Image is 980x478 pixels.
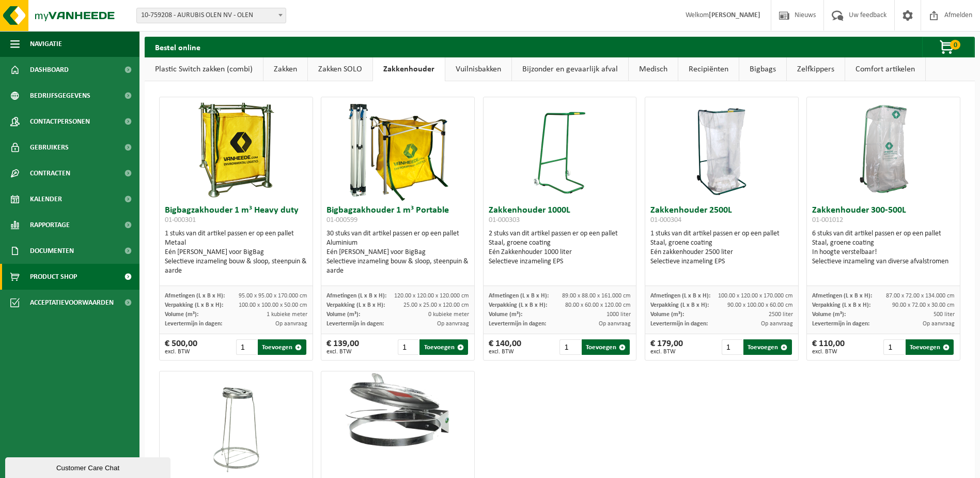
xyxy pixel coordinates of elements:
div: € 500,00 [165,339,197,355]
a: Medisch [629,57,678,81]
span: Product Shop [30,264,77,290]
span: Volume (m³): [650,311,684,318]
span: 90.00 x 100.00 x 60.00 cm [727,302,793,308]
span: 25.00 x 25.00 x 120.00 cm [403,302,469,308]
a: Bijzonder en gevaarlijk afval [512,57,628,81]
div: Selectieve inzameling bouw & sloop, steenpuin & aarde [326,257,469,276]
span: Afmetingen (L x B x H): [812,293,872,299]
div: 1 stuks van dit artikel passen er op een pallet [650,229,793,266]
span: Levertermijn in dagen: [650,321,708,327]
span: excl. BTW [812,349,845,355]
h3: Bigbagzakhouder 1 m³ Heavy duty [165,206,307,227]
img: 01-000307 [321,371,474,448]
span: 89.00 x 88.00 x 161.000 cm [562,293,631,299]
span: Verpakking (L x B x H): [650,302,709,308]
span: 100.00 x 100.00 x 50.00 cm [239,302,307,308]
span: 120.00 x 120.00 x 120.000 cm [394,293,469,299]
div: Selectieve inzameling bouw & sloop, steenpuin & aarde [165,257,307,276]
span: excl. BTW [650,349,683,355]
h3: Zakkenhouder 1000L [489,206,631,227]
button: Toevoegen [582,339,630,355]
span: Rapportage [30,212,70,238]
div: € 179,00 [650,339,683,355]
span: Verpakking (L x B x H): [165,302,223,308]
div: In hoogte verstelbaar! [812,248,955,257]
a: Comfort artikelen [845,57,925,81]
span: Afmetingen (L x B x H): [326,293,386,299]
span: Acceptatievoorwaarden [30,290,114,316]
span: Volume (m³): [812,311,846,318]
div: Metaal [165,238,307,248]
a: Recipiënten [678,57,739,81]
span: Documenten [30,238,74,264]
div: Staal, groene coating [489,238,631,248]
span: Op aanvraag [275,321,307,327]
input: 1 [559,339,580,355]
img: 01-000301 [184,97,288,201]
span: Bedrijfsgegevens [30,83,90,109]
button: Toevoegen [743,339,791,355]
span: Levertermijn in dagen: [326,321,384,327]
div: Selectieve inzameling EPS [489,257,631,266]
span: 0 kubieke meter [428,311,469,318]
a: Bigbags [739,57,786,81]
div: Selectieve inzameling EPS [650,257,793,266]
span: 01-000304 [650,216,681,224]
span: excl. BTW [165,349,197,355]
span: Contactpersonen [30,109,90,135]
h3: Bigbagzakhouder 1 m³ Portable [326,206,469,227]
span: 01-001012 [812,216,843,224]
div: € 139,00 [326,339,359,355]
span: 2500 liter [769,311,793,318]
span: Navigatie [30,31,62,57]
input: 1 [722,339,742,355]
div: Staal, groene coating [812,238,955,248]
span: excl. BTW [326,349,359,355]
img: 01-001012 [832,97,935,201]
span: Op aanvraag [761,321,793,327]
span: Afmetingen (L x B x H): [489,293,549,299]
img: 01-000599 [346,97,449,201]
input: 1 [236,339,257,355]
input: 1 [398,339,418,355]
span: 1000 liter [606,311,631,318]
a: Zakkenhouder [373,57,445,81]
div: 1 stuks van dit artikel passen er op een pallet [165,229,307,276]
span: Verpakking (L x B x H): [489,302,547,308]
span: Afmetingen (L x B x H): [165,293,225,299]
strong: [PERSON_NAME] [709,11,760,19]
a: Zakken SOLO [308,57,372,81]
div: 6 stuks van dit artikel passen er op een pallet [812,229,955,266]
span: 01-000599 [326,216,357,224]
img: 01-000306 [210,371,262,475]
div: € 140,00 [489,339,521,355]
span: 500 liter [934,311,955,318]
span: Op aanvraag [599,321,631,327]
div: Aluminium [326,238,469,248]
span: 10-759208 - AURUBIS OLEN NV - OLEN [137,8,286,23]
span: 90.00 x 72.00 x 30.00 cm [892,302,955,308]
span: Op aanvraag [923,321,955,327]
button: Toevoegen [258,339,306,355]
span: 100.00 x 120.00 x 170.000 cm [718,293,793,299]
span: Afmetingen (L x B x H): [650,293,710,299]
h2: Bestel online [145,37,211,57]
button: 0 [922,37,974,57]
span: 80.00 x 60.00 x 120.00 cm [565,302,631,308]
span: Volume (m³): [326,311,360,318]
div: 30 stuks van dit artikel passen er op een pallet [326,229,469,276]
div: Eén zakkenhouder 2500 liter [650,248,793,257]
span: Levertermijn in dagen: [812,321,869,327]
a: Plastic Switch zakken (combi) [145,57,263,81]
span: Kalender [30,186,62,212]
span: 1 kubieke meter [267,311,307,318]
img: 01-000303 [534,97,585,201]
span: Contracten [30,160,70,186]
button: Toevoegen [906,339,954,355]
div: Eén Zakkenhouder 1000 liter [489,248,631,257]
div: 2 stuks van dit artikel passen er op een pallet [489,229,631,266]
span: 01-000303 [489,216,520,224]
span: 0 [950,40,960,50]
span: 87.00 x 72.00 x 134.000 cm [886,293,955,299]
